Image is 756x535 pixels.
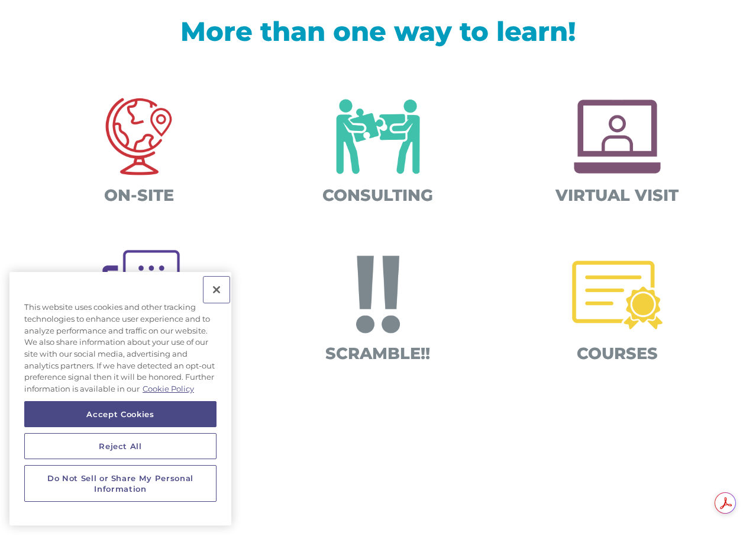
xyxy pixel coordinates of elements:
h1: More than one way to learn! [38,18,718,50]
span: SCRAMBLE!! [325,344,430,363]
span: VIRTUAL VISIT [555,185,679,205]
a: More information about your privacy, opens in a new tab [143,384,194,393]
div: Privacy [9,272,231,526]
span: CONSULTING [322,185,433,205]
img: On-site [83,81,195,193]
button: Do Not Sell or Share My Personal Information [24,465,217,502]
img: Certifications [562,239,673,351]
button: Reject All [24,433,217,459]
img: Consulting [322,81,434,192]
span: ON-SITE [104,185,174,205]
button: Close [203,277,230,303]
span: COURSES [577,344,658,364]
div: Cookie banner [9,272,231,526]
button: Accept Cookies [24,401,217,427]
div: This website uses cookies and other tracking technologies to enhance user experience and to analy... [9,296,231,401]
